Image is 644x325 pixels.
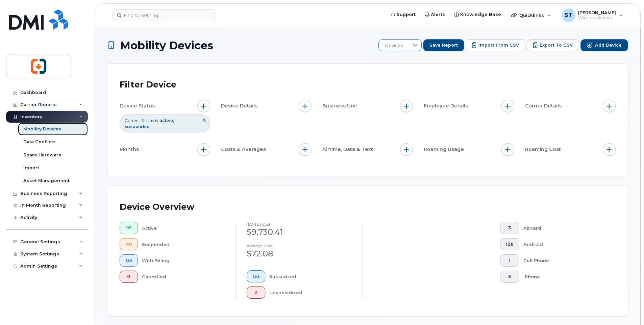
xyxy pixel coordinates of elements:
span: 1 [506,258,514,263]
button: 133 [247,270,265,282]
div: Cell Phone [523,254,605,267]
button: 40 [120,238,138,250]
button: 3 [500,222,519,234]
div: Filter Device [120,76,176,94]
span: Employee Details [424,102,470,109]
span: Roaming Usage [424,146,466,153]
button: Save Report [423,39,464,51]
div: $9,730.41 [247,226,351,238]
div: With Billing [142,254,225,267]
div: Subsidized [269,270,352,282]
button: Export to CSV [527,39,579,51]
span: 133 [252,274,259,279]
span: Device Details [221,102,259,109]
span: 3 [506,274,514,279]
span: Export to CSV [540,42,573,48]
span: 0 [125,274,132,279]
span: Months [120,146,141,153]
button: 0 [120,271,138,283]
span: 95 [125,225,132,231]
span: 2 [252,290,259,295]
span: Device Status [120,102,157,109]
div: iPhone [523,271,605,283]
span: 3 [506,225,514,231]
h4: [DATE] cost [247,222,351,226]
span: Roaming Cost [525,146,563,153]
span: Airtime, Data & Text [322,146,375,153]
div: Suspended [142,238,225,250]
span: is [155,118,158,123]
span: 40 [125,242,132,247]
button: 128 [500,238,519,250]
span: Add Device [595,42,622,48]
span: Carrier Details [525,102,564,109]
div: Unsubsidized [269,286,352,299]
button: Add Device [580,39,628,51]
span: Mobility Devices [120,40,213,51]
div: Android [523,238,605,250]
button: 3 [500,271,519,283]
button: 135 [120,254,138,267]
span: Business Unit [322,102,360,109]
button: Import from CSV [466,39,525,51]
div: Active [142,222,225,234]
span: 135 [125,258,132,263]
button: 2 [247,286,265,299]
div: $72.08 [247,248,351,259]
span: active [159,118,174,123]
button: 95 [120,222,138,234]
span: Current Status [125,118,154,123]
span: Import from CSV [478,42,519,48]
h4: Average cost [247,244,351,248]
button: 1 [500,254,519,267]
span: Devices [379,40,409,52]
span: 128 [506,242,514,247]
div: Device Overview [120,198,194,216]
div: Cancelled [142,271,225,283]
span: Save Report [429,42,458,48]
span: suspended [125,124,150,129]
span: Costs & Averages [221,146,268,153]
div: Aircard [523,222,605,234]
